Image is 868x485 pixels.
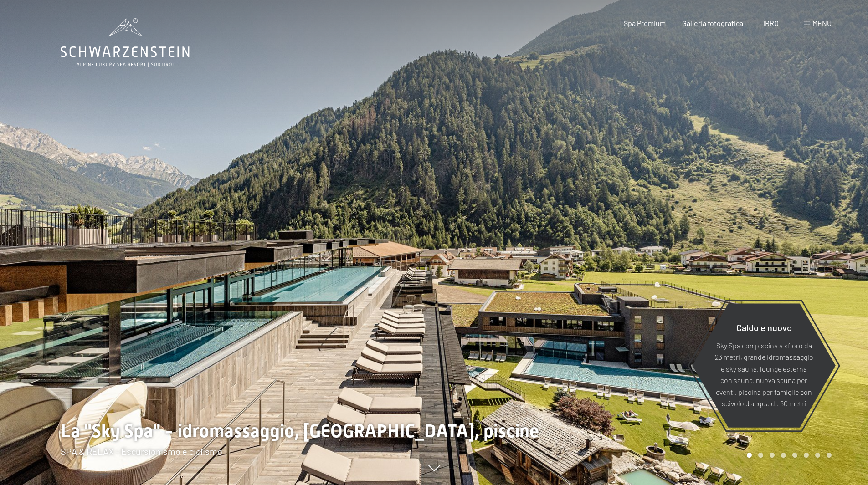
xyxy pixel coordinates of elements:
div: Pagina 5 della giostra [792,453,797,458]
font: Caldo e nuovo [736,322,792,332]
div: Pagina Carosello 1 (Diapositiva corrente) [747,453,752,458]
font: Sky Spa con piscina a sfioro da 23 metri, grande idromassaggio e sky sauna, lounge esterna con sa... [715,341,813,408]
a: Caldo e nuovo Sky Spa con piscina a sfioro da 23 metri, grande idromassaggio e sky sauna, lounge ... [692,303,836,428]
a: Spa Premium [624,19,666,27]
div: Pagina 6 della giostra [804,453,809,458]
div: Pagina 4 del carosello [781,453,786,458]
div: Pagina 3 della giostra [770,453,775,458]
div: Pagina 8 della giostra [827,453,832,458]
font: menu [812,19,832,27]
a: Galleria fotografica [682,19,743,27]
div: Carosello Pagina 2 [758,453,763,458]
div: Paginazione carosello [744,453,832,458]
a: LIBRO [759,19,779,27]
div: Carosello Pagina 7 [815,453,820,458]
